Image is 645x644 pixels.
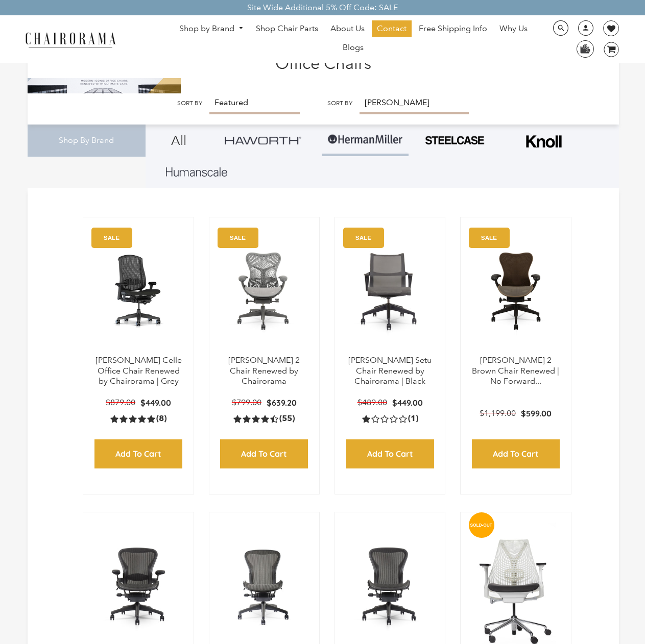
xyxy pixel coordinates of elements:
text: SALE [230,234,246,241]
span: (8) [156,413,166,424]
span: Why Us [499,23,528,34]
input: Add to Cart [220,439,308,468]
a: [PERSON_NAME] 2 Chair Renewed by Chairorama [228,355,300,386]
a: 4.5 rating (55 votes) [233,413,295,424]
span: $449.00 [392,398,423,408]
img: Herman Miller Mirra 2 Chair Renewed by Chairorama - chairorama [220,228,309,355]
a: Shop Chair Parts [251,20,323,37]
a: About Us [325,20,370,37]
a: All [153,125,204,156]
span: $449.00 [140,398,171,408]
a: [PERSON_NAME] Celle Office Chair Renewed by Chairorama | Grey [95,355,182,386]
nav: DesktopNavigation [165,20,542,58]
input: Add to Cart [346,439,434,468]
span: (1) [408,413,418,424]
img: WhatsApp_Image_2024-07-12_at_16.23.01.webp [577,41,593,56]
span: $879.00 [106,398,135,407]
img: chairorama [19,31,122,48]
span: $489.00 [357,398,387,407]
img: Herman Miller Setu Chair Renewed by Chairorama | Black - chairorama [345,228,435,355]
label: Sort by [177,100,202,107]
span: Shop Chair Parts [256,23,318,34]
text: SALE [481,234,497,241]
img: PHOTO-2024-07-09-00-53-10-removebg-preview.png [424,135,485,146]
a: Shop by Brand [174,21,249,37]
a: [PERSON_NAME] 2 Brown Chair Renewed | No Forward... [472,355,559,386]
input: Add to Cart [472,439,560,468]
span: Contact [377,23,407,34]
img: Herman Miller Celle Office Chair Renewed by Chairorama | Grey - chairorama [93,228,183,355]
img: Herman Miller Mirra 2 Brown Chair Renewed | No Forward Tilt | - chairorama [471,228,560,355]
span: $1,199.00 [480,408,516,418]
a: Blogs [338,39,369,56]
text: SALE [104,234,120,241]
span: (55) [279,413,295,424]
a: Free Shipping Info [414,20,492,37]
text: SALE [355,234,371,241]
a: 5.0 rating (8 votes) [110,413,166,424]
input: Add to Cart [94,439,182,468]
text: SOLD-OUT [470,522,493,527]
label: Sort by [327,100,352,107]
a: Herman Miller Setu Chair Renewed by Chairorama | Black - chairorama Herman Miller Setu Chair Rene... [345,228,435,355]
div: Shop By Brand [28,125,146,157]
a: Herman Miller Celle Office Chair Renewed by Chairorama | Grey - chairorama Herman Miller Celle Of... [93,228,183,355]
img: Layer_1_1.png [166,167,227,177]
span: $639.20 [267,398,297,408]
span: Blogs [343,42,364,53]
img: Group_4be16a4b-c81a-4a6e-a540-764d0a8faf6e.png [225,136,301,144]
a: Contact [372,20,412,37]
span: $799.00 [232,398,261,407]
img: Frame_4.png [523,129,564,155]
span: About Us [330,23,365,34]
a: Herman Miller Mirra 2 Chair Renewed by Chairorama - chairorama Herman Miller Mirra 2 Chair Renewe... [220,228,309,355]
a: Herman Miller Mirra 2 Brown Chair Renewed | No Forward Tilt | - chairorama Herman Miller Mirra 2 ... [471,228,560,355]
a: 1.0 rating (1 votes) [362,413,418,424]
img: Group-1.png [327,125,403,155]
a: [PERSON_NAME] Setu Chair Renewed by Chairorama | Black [348,355,432,386]
a: Why Us [494,20,533,37]
span: Free Shipping Info [419,23,487,34]
span: $599.00 [521,408,552,418]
